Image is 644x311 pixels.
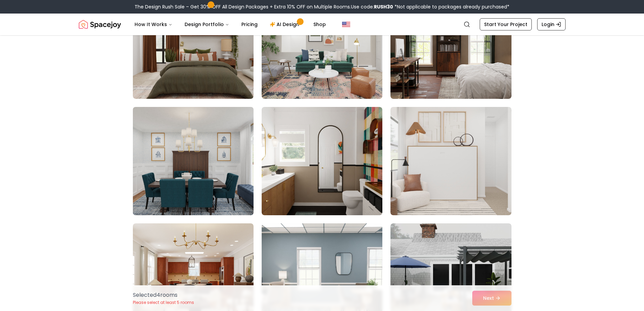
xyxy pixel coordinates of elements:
[135,3,509,10] div: The Design Rush Sale – Get 30% OFF All Design Packages + Extra 10% OFF on Multiple Rooms.
[79,14,566,35] nav: Global
[129,18,331,31] nav: Main
[179,18,235,31] button: Design Portfolio
[351,3,393,10] span: Use code:
[374,3,393,10] b: RUSH30
[264,18,307,31] a: AI Design
[133,300,194,305] p: Please select at least 5 rooms
[79,18,121,31] a: Spacejoy
[236,18,263,31] a: Pricing
[342,20,350,28] img: United States
[537,18,566,30] a: Login
[308,18,331,31] a: Shop
[130,104,257,218] img: Room room-4
[393,3,509,10] span: *Not applicable to packages already purchased*
[390,107,511,215] img: Room room-6
[262,107,382,215] img: Room room-5
[480,18,532,30] a: Start Your Project
[79,18,121,31] img: Spacejoy Logo
[133,291,194,299] p: Selected 4 room s
[129,18,178,31] button: How It Works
